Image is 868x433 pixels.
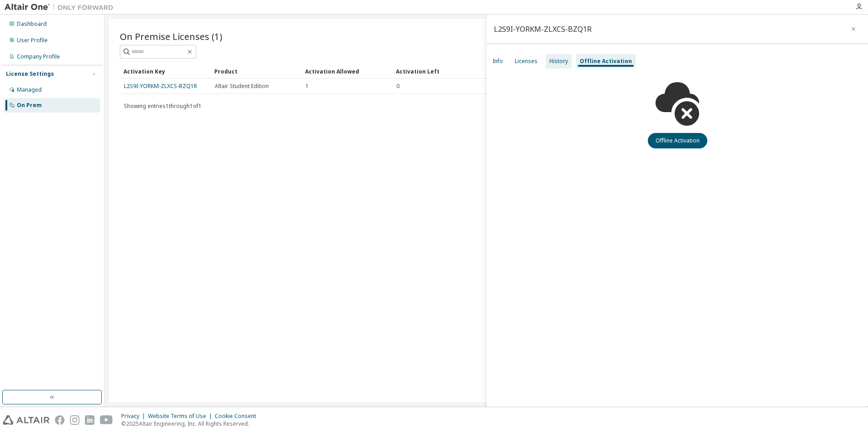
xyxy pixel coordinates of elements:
img: Altair One [5,3,118,12]
span: 0 [396,83,399,90]
div: L2S9I-YORKM-ZLXCS-BZQ1R [494,25,592,33]
div: Info [493,58,503,65]
span: Altair Student Edition [215,83,269,90]
div: Licenses [515,58,538,65]
div: Website Terms of Use [148,413,215,420]
div: Cookie Consent [215,413,261,420]
p: © 2025 Altair Engineering, Inc. All Rights Reserved. [121,420,261,428]
div: Company Profile [17,53,60,60]
div: Activation Allowed [305,64,389,79]
img: facebook.svg [55,415,64,425]
div: Activation Key [123,64,207,79]
img: youtube.svg [100,415,113,425]
div: On Prem [17,102,42,109]
a: L2S9I-YORKM-ZLXCS-BZQ1R [124,82,197,90]
img: altair_logo.svg [3,415,49,425]
span: 1 [306,83,309,90]
div: License Settings [6,70,54,78]
div: Privacy [121,413,148,420]
span: On Premise Licenses (1) [120,30,222,43]
img: linkedin.svg [85,415,94,425]
div: Product [214,64,298,79]
button: Offline Activation [648,133,707,148]
img: instagram.svg [70,415,79,425]
span: Showing entries 1 through 1 of 1 [124,102,202,110]
div: Offline Activation [580,58,632,65]
div: User Profile [17,37,48,44]
div: Dashboard [17,20,47,28]
div: History [549,58,568,65]
div: Managed [17,86,42,93]
div: Activation Left [396,64,479,79]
